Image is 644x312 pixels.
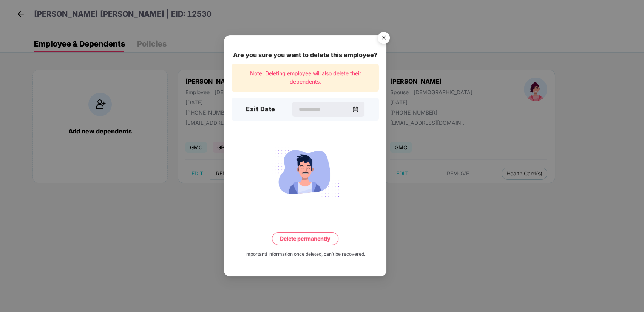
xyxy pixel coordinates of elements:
div: Important! Information once deleted, can’t be recovered. [245,251,365,258]
h3: Exit Date [246,105,275,115]
img: svg+xml;base64,PHN2ZyB4bWxucz0iaHR0cDovL3d3dy53My5vcmcvMjAwMC9zdmciIHdpZHRoPSI1NiIgaGVpZ2h0PSI1Ni... [373,28,394,50]
div: Note: Deleting employee will also delete their dependents. [232,64,379,92]
button: Delete permanently [272,232,338,245]
img: svg+xml;base64,PHN2ZyB4bWxucz0iaHR0cDovL3d3dy53My5vcmcvMjAwMC9zdmciIHdpZHRoPSIyMjQiIGhlaWdodD0iMT... [263,142,347,201]
div: Are you sure you want to delete this employee? [232,50,379,60]
img: svg+xml;base64,PHN2ZyBpZD0iQ2FsZW5kYXItMzJ4MzIiIHhtbG5zPSJodHRwOi8vd3d3LnczLm9yZy8yMDAwL3N2ZyIgd2... [352,106,358,112]
button: Close [373,28,394,48]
